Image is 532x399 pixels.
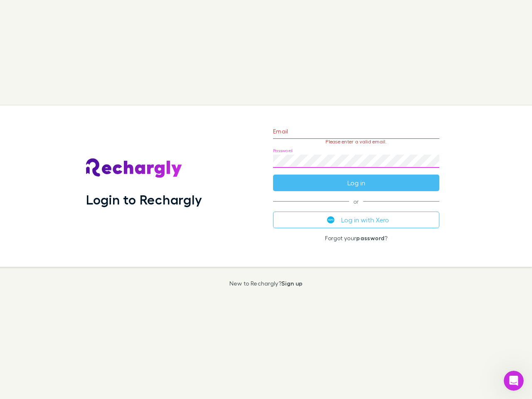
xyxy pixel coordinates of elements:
[229,280,303,287] p: New to Rechargly?
[273,201,439,202] span: or
[273,212,439,228] button: Log in with Xero
[273,148,293,154] label: Password
[504,371,524,391] iframe: Intercom live chat
[281,280,303,287] a: Sign up
[356,234,384,241] a: password
[327,216,335,224] img: Xero's logo
[273,139,439,145] p: Please enter a valid email.
[86,192,202,207] h1: Login to Rechargly
[273,235,439,241] p: Forgot your ?
[86,158,182,178] img: Rechargly's Logo
[273,175,439,191] button: Log in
